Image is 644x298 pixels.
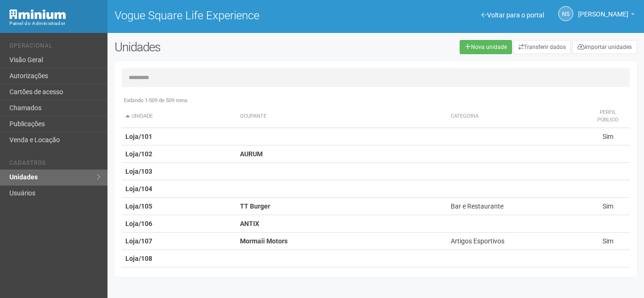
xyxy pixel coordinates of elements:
[122,105,237,128] th: Unidade: activate to sort column descending
[9,42,100,52] li: Operacional
[115,40,324,54] h2: Unidades
[125,133,152,140] strong: Loja/101
[125,202,152,210] strong: Loja/105
[558,6,573,21] a: NS
[115,9,369,22] h1: Vogue Square Life Experience
[125,150,152,158] strong: Loja/102
[447,198,586,215] td: Bar e Restaurante
[447,233,586,250] td: Artigos Esportivos
[481,11,544,19] a: Voltar para o portal
[9,160,100,169] li: Cadastros
[603,237,613,245] span: Sim
[513,40,571,54] a: Transferir dados
[9,19,100,28] div: Painel do Administrador
[9,9,66,19] img: Minium
[240,237,288,245] strong: Mormaii Motors
[578,12,635,19] a: [PERSON_NAME]
[125,220,152,227] strong: Loja/106
[125,185,152,193] strong: Loja/104
[586,105,630,128] th: Perfil público: activate to sort column ascending
[572,40,637,54] a: Importar unidades
[447,105,586,128] th: Categoria: activate to sort column ascending
[236,105,447,128] th: Ocupante: activate to sort column ascending
[460,40,512,54] a: Nova unidade
[240,150,263,158] strong: AURUM
[125,168,152,175] strong: Loja/103
[240,220,259,227] strong: ANTIX
[125,255,152,262] strong: Loja/108
[603,133,613,140] span: Sim
[240,202,270,210] strong: TT Burger
[578,1,628,18] span: Nicolle Silva
[125,237,152,245] strong: Loja/107
[122,97,630,105] div: Exibindo 1-509 de 509 itens
[603,202,613,210] span: Sim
